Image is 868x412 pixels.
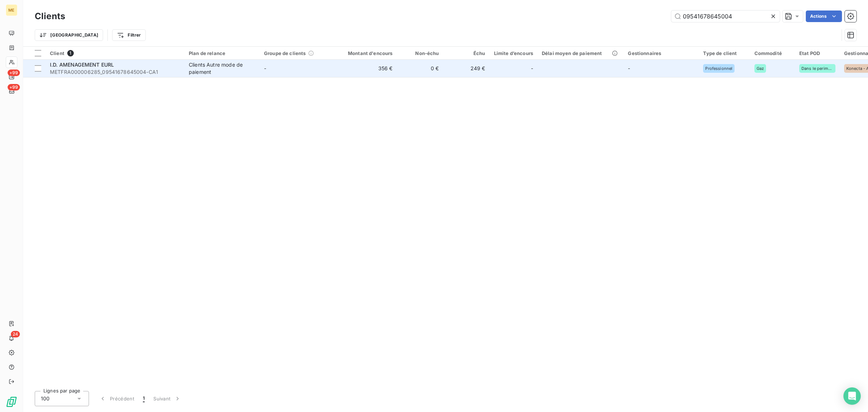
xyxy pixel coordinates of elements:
td: 0 € [397,60,443,77]
span: 100 [41,395,50,402]
button: Filtrer [112,29,145,41]
div: Plan de relance [189,50,255,56]
span: - [531,65,533,72]
div: Limite d’encours [494,50,533,56]
span: 24 [11,331,20,337]
div: Clients Autre mode de paiement [189,61,255,76]
span: 1 [143,395,145,402]
div: ME [6,4,17,16]
div: Délai moyen de paiement [542,50,619,56]
img: Logo LeanPay [6,396,17,408]
input: Rechercher [671,10,780,22]
td: 356 € [335,60,397,77]
span: Groupe de clients [264,50,306,56]
button: 1 [139,391,149,406]
div: Type de client [703,50,745,56]
div: Montant d'encours [339,50,393,56]
button: Actions [806,10,842,22]
div: Échu [448,50,485,56]
span: Dans le perimetre [801,66,833,71]
span: 1 [67,50,74,56]
span: Client [50,50,64,56]
div: Non-échu [401,50,439,56]
button: [GEOGRAPHIC_DATA] [35,29,103,41]
button: Précédent [95,391,139,406]
div: Gestionnaires [628,50,694,56]
span: Gaz [757,66,764,71]
div: Commodité [754,50,791,56]
span: - [628,65,630,71]
span: +99 [8,84,20,91]
span: METFRA000006285_09541678645004-CA1 [50,68,180,76]
span: +99 [8,70,20,76]
span: I.D. AMENAGEMENT EURL [50,62,114,68]
h3: Clients [35,10,65,23]
td: 249 € [443,60,490,77]
span: - [264,65,266,71]
div: Etat POD [799,50,835,56]
div: Open Intercom Messenger [843,387,861,405]
span: Professionnel [705,66,732,71]
button: Suivant [149,391,186,406]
